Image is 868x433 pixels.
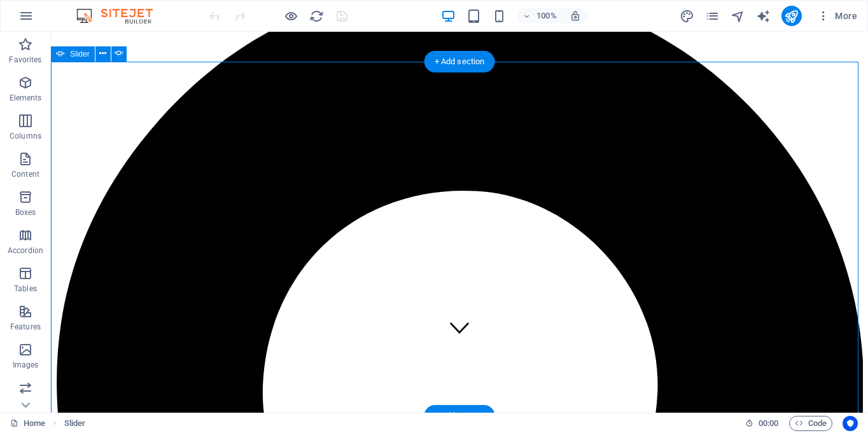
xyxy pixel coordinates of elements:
p: Images [13,360,39,370]
a: Click to cancel selection. Double-click to open Pages [10,416,45,431]
h6: Session time [745,416,779,431]
p: Content [11,169,39,179]
button: navigator [731,8,746,24]
i: Publish [784,9,799,24]
i: Navigator [731,9,745,24]
p: Columns [10,131,41,141]
p: Boxes [15,207,36,217]
p: Features [10,322,41,332]
button: publish [781,6,802,26]
p: Elements [10,93,42,103]
span: Click to select. Double-click to edit [64,416,86,431]
span: Code [795,416,827,431]
i: Reload page [309,9,324,24]
button: design [680,8,695,24]
i: AI Writer [756,9,771,24]
div: + Add section [424,405,495,427]
i: On resize automatically adjust zoom level to fit chosen device. [570,10,581,22]
button: Code [789,416,832,431]
img: Editor Logo [73,8,169,24]
span: More [817,10,857,22]
button: Usercentrics [843,416,858,431]
button: pages [705,8,720,24]
i: Pages (Ctrl+Alt+S) [705,9,720,24]
span: 00 00 [759,416,778,431]
button: More [812,6,862,26]
span: : [767,418,769,428]
button: Click here to leave preview mode and continue editing [283,8,298,24]
p: Accordion [8,245,43,256]
p: Tables [14,284,37,294]
h6: 100% [536,8,557,24]
button: text_generator [756,8,771,24]
nav: breadcrumb [64,416,86,431]
div: + Add section [424,51,495,72]
p: Favorites [9,55,41,65]
span: Slider [70,50,90,58]
button: reload [309,8,324,24]
i: Design (Ctrl+Alt+Y) [680,9,694,24]
button: 100% [517,8,563,24]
